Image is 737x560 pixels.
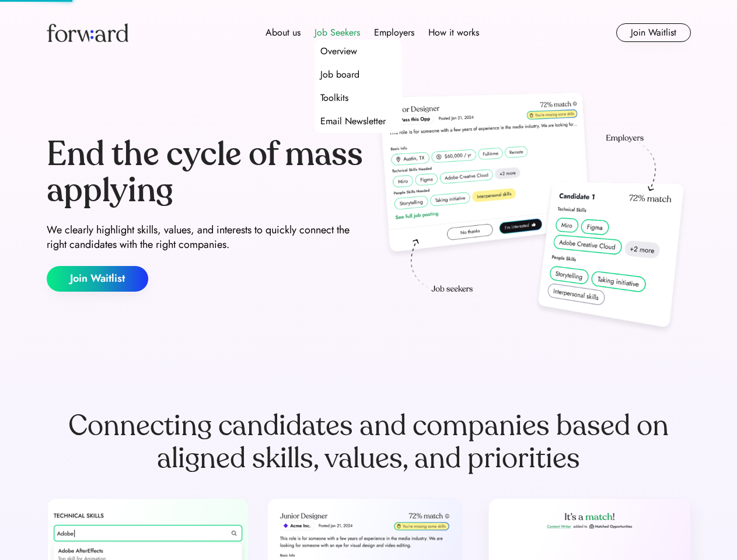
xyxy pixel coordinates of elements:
[320,91,348,105] div: Toolkits
[428,26,479,40] div: How it works
[47,136,364,208] div: End the cycle of mass applying
[47,223,364,252] div: We clearly highlight skills, values, and interests to quickly connect the right candidates with t...
[374,26,414,40] div: Employers
[315,26,360,40] div: Job Seekers
[47,23,128,42] img: Forward logo
[320,114,386,128] div: Email Newsletter
[266,26,301,40] div: About us
[47,266,148,292] button: Join Waitlist
[616,23,691,42] button: Join Waitlist
[320,68,359,82] div: Job board
[373,89,691,339] img: hero-image.png
[320,44,357,58] div: Overview
[47,409,691,475] div: Connecting candidates and companies based on aligned skills, values, and priorities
